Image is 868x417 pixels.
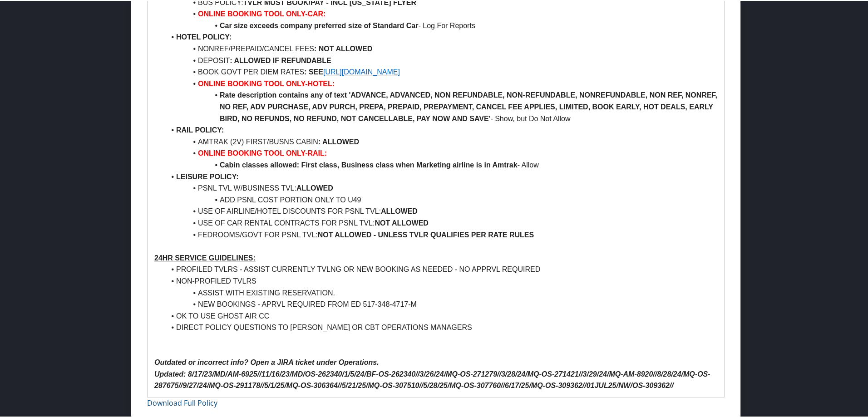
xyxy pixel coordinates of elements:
[165,321,717,333] li: DIRECT POLICY QUESTIONS TO [PERSON_NAME] OR CBT OPERATIONS MANAGERS
[154,358,379,365] em: Outdated or incorrect info? Open a JIRA ticket under Operations.
[314,44,372,52] strong: : NOT ALLOWED
[176,172,239,180] strong: LEISURE POLICY:
[154,253,256,261] u: 24HR SERVICE GUIDELINES:
[165,228,717,240] li: FEDROOMS/GOVT FOR PSNL TVL:
[176,125,224,133] strong: RAIL POLICY:
[165,65,717,77] li: BOOK GOVT PER DIEM RATES
[220,160,518,168] strong: Cabin classes allowed: First class, Business class when Marketing airline is in Amtrak
[165,205,717,216] li: USE OF AIRLINE/HOTEL DISCOUNTS FOR PSNL TVL:
[165,193,717,205] li: ADD PSNL COST PORTION ONLY TO U49
[220,90,719,121] strong: Rate description contains any of text 'ADVANCE, ADVANCED, NON REFUNDABLE, NON-REFUNDABLE, NONREFU...
[304,67,323,75] strong: : SEE
[165,298,717,309] li: NEW BOOKINGS - APRVL REQUIRED FROM ED 517-348-4717-M
[165,309,717,321] li: OK TO USE GHOST AIR CC
[165,286,717,298] li: ASSIST WITH EXISTING RESERVATION.
[165,216,717,228] li: USE OF CAR RENTAL CONTRACTS FOR PSNL TVL:
[165,263,717,275] li: PROFILED TVLRS - ASSIST CURRENTLY TVLNG OR NEW BOOKING AS NEEDED - NO APPRVL REQUIRED
[198,9,326,17] strong: ONLINE BOOKING TOOL ONLY-CAR:
[381,206,418,214] strong: ALLOWED
[176,32,232,40] strong: HOTEL POLICY:
[198,148,327,156] strong: ONLINE BOOKING TOOL ONLY-RAIL:
[198,79,335,87] strong: ONLINE BOOKING TOOL ONLY-HOTEL:
[230,56,331,64] strong: : ALLOWED IF REFUNDABLE
[165,158,717,170] li: - Allow
[375,218,429,226] strong: NOT ALLOWED
[147,397,217,407] a: Download Full Policy
[318,230,534,238] strong: NOT ALLOWED - UNLESS TVLR QUALIFIES PER RATE RULES
[165,182,717,193] li: PSNL TVL W/BUSINESS TVL:
[323,67,400,75] a: [URL][DOMAIN_NAME]
[165,275,717,286] li: NON-PROFILED TVLRS
[154,369,710,389] em: Updated: 8/17/23/MD/AM-6925//11/16/23/MD/OS-262340/1/5/24/BF-OS-262340//3/26/24/MQ-OS-271279//3/2...
[296,183,333,191] strong: ALLOWED
[165,42,717,54] li: NONREF/PREPAID/CANCEL FEES
[165,54,717,66] li: DEPOSIT
[220,21,419,29] strong: Car size exceeds company preferred size of Standard Car
[165,19,717,31] li: - Log For Reports
[165,88,717,123] li: - Show, but Do Not Allow
[318,137,359,145] strong: : ALLOWED
[165,135,717,147] li: AMTRAK (2V) FIRST/BUSNS CABIN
